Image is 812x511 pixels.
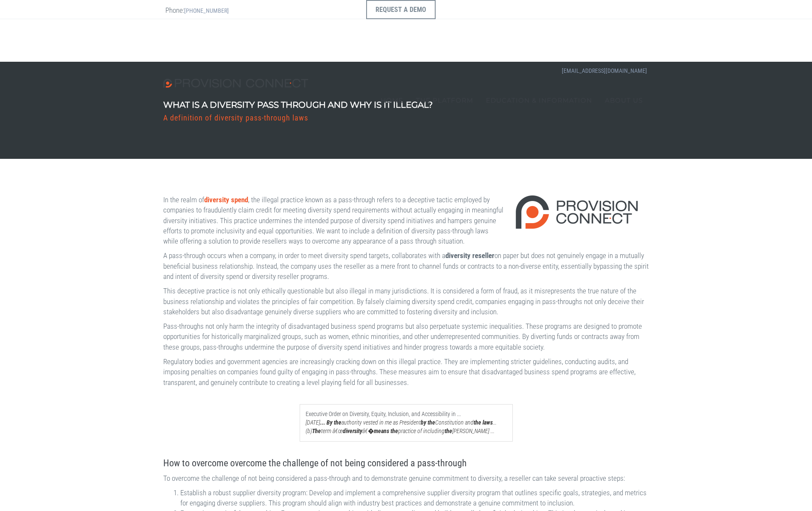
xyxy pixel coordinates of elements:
[163,79,312,88] img: Provision Connect
[410,79,480,121] a: The Platform
[327,419,341,426] b: By the
[204,195,248,204] a: diversity spend
[306,411,461,417] a: Executive Order on Diversity, Equity, Inclusion, and Accessibility in ...
[320,419,325,426] b: ...
[513,193,641,232] img: definition of diversity pass-through laws
[306,419,507,436] div: [DATE] authority vested in me as President Constitution and ... (b) term â€œ â€� practice of incl...
[374,428,398,434] b: means the
[163,458,649,468] h1: How to overcome overcome the challenge of not being considered a pass-through
[184,7,229,14] a: [PHONE_NUMBER]
[163,195,649,246] p: In the realm of , the illegal practice known as a pass-through refers to a deceptive tactic emplo...
[163,356,649,388] p: Regulatory bodies and government agencies are increasingly cracking down on this illegal practice...
[180,488,649,508] li: Establish a robust supplier diversity program: Develop and implement a comprehensive supplier div...
[163,286,649,317] p: This deceptive practice is not only ethically questionable but also illegal in many jurisdictions...
[163,114,433,122] h3: A definition of diversity pass-through laws
[312,428,321,434] b: The
[445,251,494,260] strong: diversity reseller
[343,428,362,434] b: diversity
[480,79,598,121] a: Education & Information
[163,250,649,281] p: A pass-through occurs when a company, in order to meet diversity spend targets, collaborates with...
[421,419,435,426] b: by the
[474,419,493,426] b: the laws
[374,79,410,121] a: Home
[598,79,649,121] a: About Us
[445,428,452,434] b: the
[163,473,649,483] p: To overcome the challenge of not being considered a pass-through and to demonstrate genuine commi...
[163,321,649,352] p: Pass-throughs not only harm the integrity of disadvantaged business spend programs but also perpe...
